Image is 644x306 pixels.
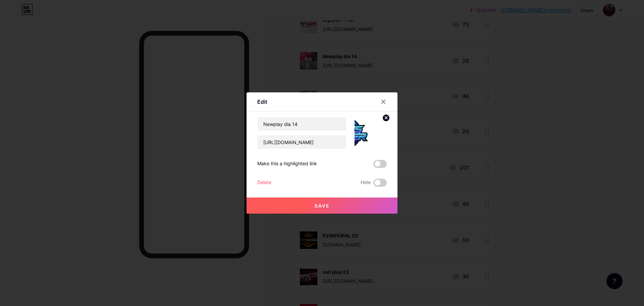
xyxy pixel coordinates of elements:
[361,179,371,187] span: Hide
[315,203,330,209] span: Save
[257,98,267,106] div: Edit
[355,117,387,149] img: link_thumbnail
[258,135,346,149] input: URL
[257,160,317,168] div: Make this a highlighted link
[257,179,271,187] div: Delete
[247,198,397,214] button: Save
[258,117,346,131] input: Title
